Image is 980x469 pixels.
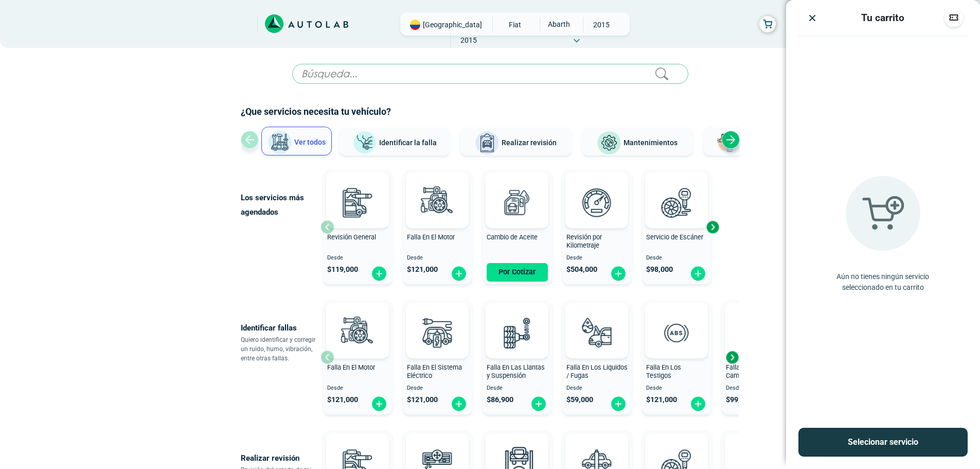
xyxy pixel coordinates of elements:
[654,310,699,355] img: diagnostic_diagnostic_abs-v3.svg
[335,310,380,355] img: diagnostic_engine-v3.svg
[562,300,632,414] button: Falla En Los Liquidos / Fugas Desde $59,000
[342,175,373,205] img: AD0BCuuxAAAAAElFTkSuQmCC
[722,300,791,414] button: Falla En La Caja de Cambio Desde $99,000
[724,350,740,365] div: Next slide
[460,127,572,155] button: Realizar revisión
[610,396,627,412] img: fi_plus-circle2.svg
[487,263,548,282] button: Por Cotizar
[705,219,720,235] div: Next slide
[352,131,377,155] img: Identificar la falla
[540,17,577,31] span: ABARTH
[566,233,602,250] span: Revisión por Kilometraje
[566,255,628,262] span: Desde
[832,271,934,293] p: Aún no tienes ningún servicio seleccionado en tu carrito
[327,265,358,274] span: $ 119,000
[371,266,387,282] img: fi_plus-circle2.svg
[241,105,740,118] h2: ¿Que servicios necesita tu vehículo?
[403,170,472,284] button: Falla En El Motor Desde $121,000
[451,396,467,412] img: fi_plus-circle2.svg
[583,17,620,32] span: 2015
[342,305,373,336] img: AD0BCuuxAAAAAElFTkSuQmCC
[407,395,438,404] span: $ 121,000
[422,436,453,467] img: AD0BCuuxAAAAAElFTkSuQmCC
[502,138,557,147] span: Realizar revisión
[379,138,437,146] span: Identificar la falla
[241,335,320,363] p: Quiero identificar y corregir un ruido, humo, vibración, entre otras fallas.
[483,300,552,414] button: Falla En Las Llantas y Suspensión Desde $86,900
[422,175,453,205] img: AD0BCuuxAAAAAElFTkSuQmCC
[646,233,703,241] span: Servicio de Escáner
[574,310,619,355] img: diagnostic_gota-de-sangre-v3.svg
[497,17,533,32] span: FIAT
[642,170,711,284] button: Servicio de Escáner Desde $98,000
[661,436,692,467] img: AD0BCuuxAAAAAElFTkSuQmCC
[582,127,693,155] button: Mantenimientos
[807,13,817,23] img: close icon
[581,305,612,336] img: AD0BCuuxAAAAAElFTkSuQmCC
[726,385,787,392] span: Desde
[423,20,482,30] span: [GEOGRAPHIC_DATA]
[415,310,460,355] img: diagnostic_bombilla-v3.svg
[407,385,468,392] span: Desde
[846,176,920,251] img: carrito vacio
[483,170,552,284] button: Cambio de Aceite Por Cotizar
[327,363,375,371] span: Falla En El Motor
[268,130,292,155] img: Ver todos
[574,180,619,225] img: revision_por_kilometraje-v3.svg
[646,363,681,380] span: Falla En Los Testigos
[722,131,740,149] div: Next slide
[494,310,540,355] img: diagnostic_suspension-v3.svg
[327,255,388,262] span: Desde
[407,363,462,380] span: Falla En El Sistema Eléctrico
[610,266,627,282] img: fi_plus-circle2.svg
[734,310,779,355] img: diagnostic_caja-de-cambios-v3.svg
[323,300,393,414] button: Falla En El Motor Desde $121,000
[690,396,706,412] img: fi_plus-circle2.svg
[642,300,711,414] button: Falla En Los Testigos Desde $121,000
[241,190,320,219] p: Los servicios más agendados
[502,175,532,205] img: AD0BCuuxAAAAAElFTkSuQmCC
[487,385,548,392] span: Desde
[327,233,376,241] span: Revisión General
[566,265,597,274] span: $ 504,000
[487,395,513,404] span: $ 86,900
[726,395,753,404] span: $ 99,000
[530,396,547,412] img: fi_plus-circle2.svg
[323,170,393,284] button: Revisión General Desde $119,000
[566,385,628,392] span: Desde
[807,12,817,23] button: Close
[581,436,612,467] img: AD0BCuuxAAAAAElFTkSuQmCC
[581,175,612,205] img: AD0BCuuxAAAAAElFTkSuQmCC
[623,138,678,147] span: Mantenimientos
[335,180,380,225] img: revision_general-v3.svg
[451,266,467,282] img: fi_plus-circle2.svg
[646,385,707,392] span: Desde
[327,395,358,404] span: $ 121,000
[861,12,904,24] h3: Tu carrito
[487,233,538,241] span: Cambio de Aceite
[597,131,621,155] img: Mantenimientos
[327,385,388,392] span: Desde
[690,266,706,282] img: fi_plus-circle2.svg
[292,64,688,84] input: Búsqueda...
[494,180,540,225] img: cambio_de_aceite-v3.svg
[726,363,780,380] span: Falla En La Caja de Cambio
[241,451,320,465] p: Realizar revisión
[661,175,692,205] img: AD0BCuuxAAAAAElFTkSuQmCC
[566,395,593,404] span: $ 59,000
[451,32,487,48] span: 2015
[646,395,677,404] span: $ 121,000
[475,131,500,155] img: Realizar revisión
[714,131,739,155] img: Latonería y Pintura
[339,127,450,155] button: Identificar la falla
[422,305,453,336] img: AD0BCuuxAAAAAElFTkSuQmCC
[403,300,472,414] button: Falla En El Sistema Eléctrico Desde $121,000
[407,265,438,274] span: $ 121,000
[562,170,632,284] button: Revisión por Kilometraje Desde $504,000
[949,12,959,23] img: Descuentos code image
[798,428,968,457] button: Selecionar servicio
[407,255,468,262] span: Desde
[241,321,320,335] p: Identificar fallas
[371,396,387,412] img: fi_plus-circle2.svg
[410,20,420,30] img: Flag of COLOMBIA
